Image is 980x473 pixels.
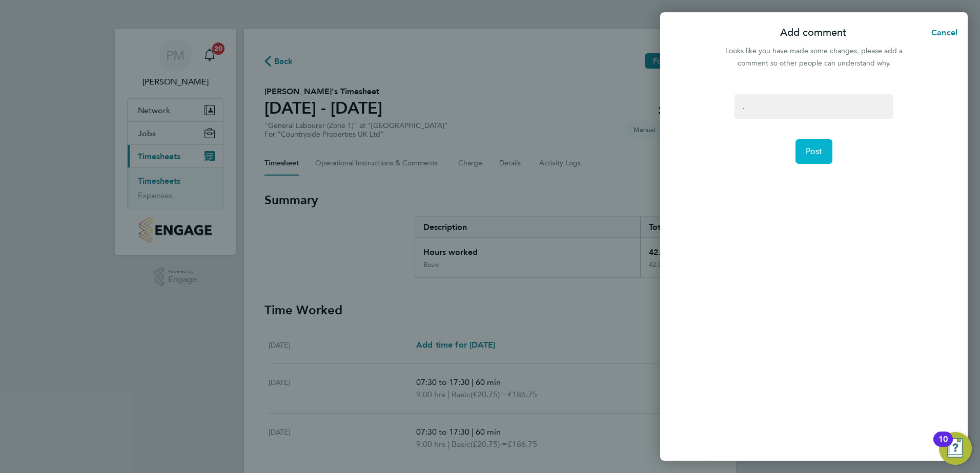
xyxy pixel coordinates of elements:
[939,432,972,465] button: Open Resource Center, 10 new notifications
[806,146,823,157] span: Post
[928,28,957,37] span: Cancel
[720,45,908,70] div: Looks like you have made some changes, please add a comment so other people can understand why.
[780,26,846,40] p: Add comment
[938,439,948,453] div: 10
[795,139,833,164] button: Post
[915,23,968,43] button: Cancel
[734,94,893,119] div: .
